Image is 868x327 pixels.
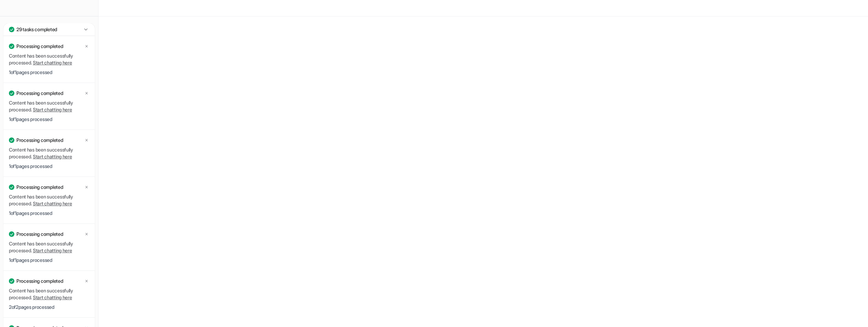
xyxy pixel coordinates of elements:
a: Chat [3,21,95,30]
a: Start chatting here [33,201,72,206]
a: Start chatting here [33,247,72,253]
p: Processing completed [16,231,63,238]
a: Start chatting here [33,107,72,112]
a: Start chatting here [33,154,72,159]
p: Content has been successfully processed. [9,52,89,66]
p: 1 of 1 pages processed [9,257,89,264]
a: Start chatting here [33,60,72,65]
p: Processing completed [16,184,63,191]
p: 1 of 1 pages processed [9,116,89,123]
p: Processing completed [16,90,63,97]
p: Content has been successfully processed. [9,99,89,113]
p: Content has been successfully processed. [9,240,89,254]
p: 1 of 1 pages processed [9,210,89,217]
p: Content has been successfully processed. [9,287,89,301]
p: 1 of 1 pages processed [9,163,89,170]
a: Start chatting here [33,294,72,300]
p: Processing completed [16,278,63,284]
p: 2 of 2 pages processed [9,304,89,311]
p: 29 tasks completed [16,26,57,33]
p: Content has been successfully processed. [9,146,89,160]
p: 1 of 1 pages processed [9,69,89,76]
p: Content has been successfully processed. [9,193,89,207]
p: Processing completed [16,43,63,50]
p: Processing completed [16,137,63,144]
